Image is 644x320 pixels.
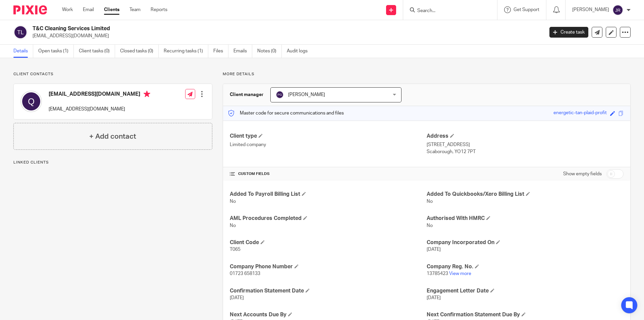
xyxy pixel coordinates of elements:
i: Primary [144,91,150,97]
a: Notes (0) [257,45,282,58]
h4: Added To Payroll Billing List [230,191,427,198]
a: Audit logs [287,45,313,58]
h3: Client manager [230,91,264,98]
a: Files [213,45,228,58]
p: Client contacts [13,72,212,77]
h4: Company Reg. No. [427,263,624,270]
a: Work [62,6,73,13]
p: [EMAIL_ADDRESS][DOMAIN_NAME] [33,33,539,39]
span: [DATE] [230,295,244,300]
img: svg%3E [612,5,623,15]
p: [EMAIL_ADDRESS][DOMAIN_NAME] [49,106,150,112]
h4: Client type [230,133,427,140]
span: T065 [230,247,240,252]
p: Limited company [230,141,427,148]
span: Get Support [514,7,539,12]
p: More details [223,72,631,77]
a: Details [13,45,33,58]
p: [STREET_ADDRESS] [427,141,624,148]
span: 13785423 [427,271,448,276]
a: Recurring tasks (1) [164,45,208,58]
p: Linked clients [13,160,212,165]
h4: Company Incorporated On [427,239,624,246]
img: svg%3E [20,91,42,112]
a: Clients [104,6,119,13]
span: 01723 658133 [230,271,260,276]
a: View more [449,271,471,276]
a: Client tasks (0) [79,45,115,58]
p: Master code for secure communications and files [228,110,344,117]
input: Search [417,8,477,14]
span: No [230,199,236,204]
img: svg%3E [13,25,28,39]
a: Team [129,6,141,13]
p: Scaborough, YO12 7PT [427,148,624,155]
span: [DATE] [427,295,441,300]
h4: Authorised With HMRC [427,215,624,222]
span: No [427,199,433,204]
img: Pixie [13,5,47,14]
h4: Confirmation Statement Date [230,287,427,294]
h4: Address [427,133,624,140]
h4: Client Code [230,239,427,246]
span: No [427,223,433,228]
span: [DATE] [427,247,441,252]
div: energetic-tan-plaid-profit [553,109,607,117]
h2: T&C Cleaning Services Limited [33,25,438,32]
span: [PERSON_NAME] [288,92,325,97]
h4: Next Accounts Due By [230,311,427,318]
h4: [EMAIL_ADDRESS][DOMAIN_NAME] [49,91,150,99]
a: Open tasks (1) [38,45,74,58]
h4: Engagement Letter Date [427,287,624,294]
a: Emails [233,45,252,58]
span: No [230,223,236,228]
img: svg%3E [276,91,284,99]
label: Show empty fields [563,171,602,177]
a: Reports [151,6,167,13]
p: [PERSON_NAME] [572,6,609,13]
h4: Company Phone Number [230,263,427,270]
h4: Added To Quickbooks/Xero Billing List [427,191,624,198]
h4: Next Confirmation Statement Due By [427,311,624,318]
a: Email [83,6,94,13]
a: Create task [549,27,588,38]
a: Closed tasks (0) [120,45,159,58]
h4: AML Procedures Completed [230,215,427,222]
h4: CUSTOM FIELDS [230,171,427,177]
h4: + Add contact [89,131,136,142]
